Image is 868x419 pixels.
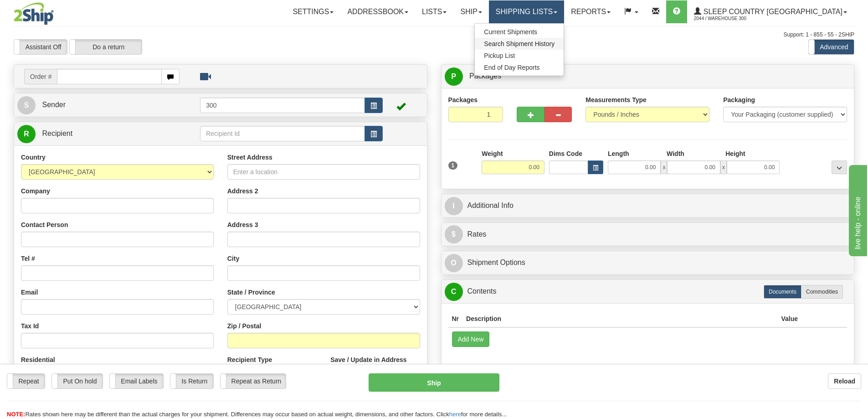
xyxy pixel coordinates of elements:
a: Sleep Country [GEOGRAPHIC_DATA] 2044 / Warehouse 300 [687,0,854,23]
iframe: chat widget [847,163,867,256]
label: Length [608,149,629,158]
a: $Rates [445,225,851,244]
span: $ [445,225,463,243]
label: Assistant Off [14,40,67,54]
button: Ship [369,373,499,392]
label: Company [21,186,50,196]
span: Search Shipment History [484,40,555,47]
span: S [17,96,36,114]
label: Save / Update in Address Book [330,355,420,373]
span: Pickup List [484,52,515,59]
span: End of Day Reports [484,64,539,71]
label: Documents [764,285,801,299]
a: Addressbook [340,0,415,23]
label: Email [21,288,38,297]
th: Description [462,310,777,327]
input: Sender Id [200,98,365,113]
label: Zip / Postal [227,321,262,331]
span: Sender [42,101,66,109]
a: R Recipient [17,124,180,143]
label: Repeat [7,374,45,388]
label: Advanced [809,40,854,54]
th: Value [777,310,801,327]
label: Height [725,149,745,158]
a: Reports [564,0,617,23]
a: Ship [453,0,488,23]
label: Country [21,153,46,162]
label: Measurements Type [586,95,647,104]
label: Dims Code [549,149,582,158]
a: Search Shipment History [475,38,564,50]
span: I [445,197,463,215]
a: Shipping lists [489,0,564,23]
span: R [17,125,36,143]
a: here [449,411,461,418]
a: End of Day Reports [475,62,564,73]
a: Lists [415,0,453,23]
label: Packaging [723,95,755,104]
input: Recipient Id [200,126,365,141]
label: Street Address [227,153,272,162]
span: Sleep Country [GEOGRAPHIC_DATA] [701,8,842,16]
button: Add New [452,331,490,347]
label: Email Labels [110,374,163,388]
a: IAdditional Info [445,197,851,215]
label: State / Province [227,288,275,297]
span: Order # [24,69,57,84]
label: Commodities [801,285,843,299]
label: Recipient Type [227,355,272,364]
a: Pickup List [475,50,564,62]
span: Packages [469,72,501,80]
b: Reload [834,378,855,385]
div: live help - online [7,5,84,16]
a: Current Shipments [475,26,564,38]
span: C [445,283,463,301]
span: Recipient [42,129,72,137]
label: Is Return [170,374,213,388]
button: Reload [828,373,861,389]
div: Support: 1 - 855 - 55 - 2SHIP [14,31,854,39]
label: Weight [482,149,503,158]
label: Address 2 [227,186,258,196]
label: Width [667,149,684,158]
label: Do a return [70,40,142,54]
label: City [227,254,239,263]
span: 2044 / Warehouse 300 [694,14,762,23]
label: Tax Id [21,321,39,331]
span: Current Shipments [484,28,537,36]
a: S Sender [17,96,200,114]
span: O [445,254,463,272]
span: P [445,67,463,86]
a: OShipment Options [445,253,851,272]
div: ... [832,160,847,174]
a: CContents [445,282,851,301]
label: Packages [448,95,478,104]
label: Put On hold [52,374,103,388]
label: Residential [21,355,55,364]
label: Contact Person [21,220,68,229]
span: x [661,160,667,174]
img: logo2044.jpg [14,2,54,25]
a: Settings [286,0,340,23]
input: Enter a location [227,164,420,180]
a: P Packages [445,67,851,86]
th: Nr [448,310,463,327]
label: Repeat as Return [221,374,286,388]
label: Tel # [21,254,35,263]
span: x [720,160,727,174]
label: Address 3 [227,220,258,229]
span: NOTE: [7,411,25,418]
span: 1 [448,161,458,170]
